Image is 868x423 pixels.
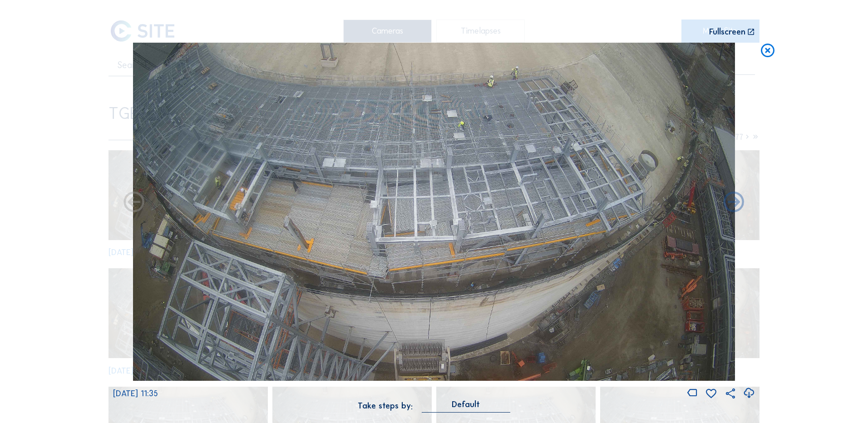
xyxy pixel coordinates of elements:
div: Default [452,400,480,408]
div: Take steps by: [358,402,413,410]
span: [DATE] 11:35 [113,389,158,398]
img: Image [133,43,735,381]
i: Forward [122,191,147,216]
div: Fullscreen [709,28,745,36]
div: Default [422,400,510,413]
i: Back [721,191,746,216]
